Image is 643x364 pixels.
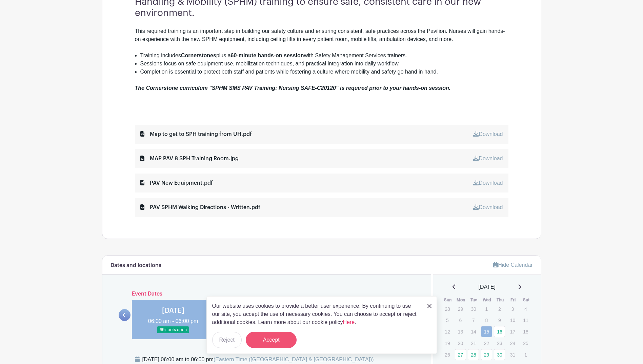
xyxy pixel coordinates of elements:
p: 1 [520,349,531,360]
p: 14 [468,326,479,337]
p: 12 [442,326,453,337]
div: This required training is an important step in building our safety culture and ensuring consisten... [135,27,508,52]
p: 17 [507,326,518,337]
a: 15 [481,326,492,337]
p: 31 [507,349,518,360]
div: PAV SPHM Walking Directions - Written.pdf [140,203,260,211]
a: 27 [455,349,466,360]
div: PAV New Equipment.pdf [140,179,213,187]
p: 29 [455,304,466,314]
p: 6 [455,315,466,325]
img: close_button-5f87c8562297e5c2d7936805f587ecaba9071eb48480494691a3f1689db116b3.svg [427,304,431,308]
p: 1 [481,304,492,314]
a: Download [473,204,503,210]
p: 28 [442,304,453,314]
th: Mon [455,297,468,303]
span: (Eastern Time ([GEOGRAPHIC_DATA] & [GEOGRAPHIC_DATA])) [214,357,374,362]
p: 24 [507,338,518,348]
p: 21 [468,338,479,348]
p: Our website uses cookies to provide a better user experience. By continuing to use our site, you ... [212,302,420,326]
p: 10 [507,315,518,325]
th: Tue [467,297,481,303]
li: Sessions focus on safe equipment use, mobilization techniques, and practical integration into dai... [140,60,508,68]
p: 13 [455,326,466,337]
a: Download [473,156,503,161]
div: MAP PAV 8 SPH Training Room.jpg [140,155,239,163]
h6: Event Dates [130,291,403,297]
th: Fri [507,297,520,303]
a: Download [473,131,503,137]
em: The Cornerstone curriculum "SPHM SMS PAV Training: Nursing SAFE-C20120" is required prior to your... [135,85,451,91]
a: 16 [494,326,505,337]
p: 3 [507,304,518,314]
p: 2 [494,304,505,314]
a: 28 [468,349,479,360]
a: Download [473,180,503,186]
p: 25 [520,338,531,348]
button: Reject [212,332,242,348]
th: Sun [441,297,455,303]
a: Hide Calendar [493,262,533,268]
th: Thu [494,297,507,303]
li: Completion is essential to protect both staff and patients while fostering a culture where mobili... [140,68,508,76]
p: 26 [442,349,453,360]
p: 9 [494,315,505,325]
button: Accept [246,332,297,348]
th: Wed [481,297,494,303]
p: 7 [468,315,479,325]
p: 19 [442,338,453,348]
p: 5 [442,315,453,325]
p: 11 [520,315,531,325]
strong: 60-minute hands-on session [231,53,304,58]
h6: Dates and locations [110,262,161,269]
a: Here [343,319,355,325]
li: Training includes plus a with Safety Management Services trainers. [140,52,508,60]
p: 23 [494,338,505,348]
div: Map to get to SPH training from UH.pdf [140,130,252,138]
p: 20 [455,338,466,348]
a: 29 [481,349,492,360]
div: [DATE] 06:00 am to 06:00 pm [142,356,374,364]
a: 30 [494,349,505,360]
strong: Cornerstones [181,53,216,58]
p: 22 [481,338,492,348]
p: 4 [520,304,531,314]
p: 8 [481,315,492,325]
p: 30 [468,304,479,314]
span: [DATE] [479,283,496,291]
th: Sat [520,297,533,303]
p: 18 [520,326,531,337]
